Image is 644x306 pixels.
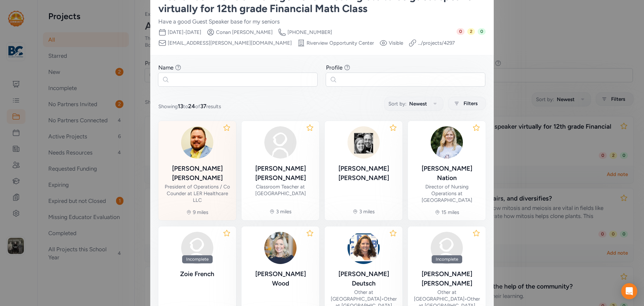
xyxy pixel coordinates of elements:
[413,269,480,288] div: [PERSON_NAME] [PERSON_NAME]
[188,103,195,110] span: 24
[326,63,342,72] div: Profile
[276,208,291,215] div: 3 miles
[164,183,231,204] div: President of Operations / Co Counder at LER Healthcare LLC
[178,103,183,110] span: 13
[431,126,463,159] img: oQjpI43sRaCmL27Nlc2N
[264,126,297,159] img: avatar38fbb18c.svg
[193,209,208,216] div: 9 miles
[464,99,478,107] span: Filters
[409,100,427,108] span: Newest
[247,183,314,197] div: Classroom Teacher at [GEOGRAPHIC_DATA]
[413,164,480,183] div: [PERSON_NAME] Nation
[457,28,465,35] span: 0
[431,232,463,264] img: avatar38fbb18c.svg
[307,40,374,46] span: Riverview Opportunity Center
[432,255,462,263] div: Incomplete
[200,103,206,110] span: 37
[158,102,221,110] span: Showing to of results
[180,269,214,279] div: Zoie French
[216,29,273,36] span: Conan [PERSON_NAME]
[158,17,486,26] div: Have a good Guest Speaker base for my seniors
[168,29,201,36] span: [DATE] - [DATE]
[168,40,292,46] span: [EMAIL_ADDRESS][PERSON_NAME][DOMAIN_NAME]
[441,209,459,216] div: 15 miles
[330,269,397,288] div: [PERSON_NAME] Deutsch
[247,164,314,183] div: [PERSON_NAME] [PERSON_NAME]
[264,232,297,264] img: 8krCRmkTCex6UBcgrCfA
[158,63,173,72] div: Name
[347,232,380,264] img: FsOKfAHQf662n4RXAKVA
[247,269,314,288] div: [PERSON_NAME] Wood
[359,208,375,215] div: 3 miles
[182,255,213,263] div: Incomplete
[478,28,486,35] span: 0
[181,232,213,264] img: avatar38fbb18c.svg
[413,183,480,204] div: Director of Nursing Operations at [GEOGRAPHIC_DATA]
[465,296,467,302] span: •
[287,29,332,36] span: [PHONE_NUMBER]
[388,100,407,108] span: Sort by:
[164,164,231,183] div: [PERSON_NAME] [PERSON_NAME]
[389,40,403,46] span: Visible
[384,97,443,111] button: Sort by:Newest
[381,296,384,302] span: •
[621,283,637,299] div: Open Intercom Messenger
[330,164,397,183] div: [PERSON_NAME] [PERSON_NAME]
[467,28,475,35] span: 2
[418,40,455,46] a: .../projects/4297
[181,126,213,159] img: yWdHp9gfS52xdwT91FZP
[347,126,380,159] img: B74g0GanQmhlA7HsqoyE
